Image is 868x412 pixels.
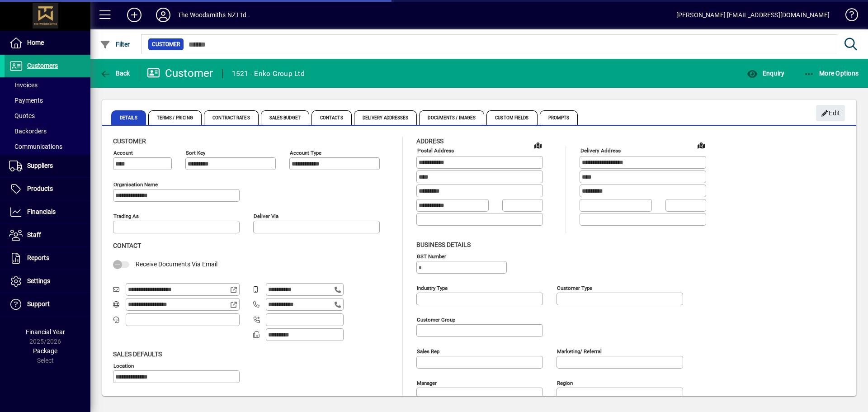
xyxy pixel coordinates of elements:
[557,284,592,291] mat-label: Customer type
[416,137,443,145] span: Address
[148,110,202,125] span: Terms / Pricing
[5,201,90,223] a: Financials
[9,112,35,119] span: Quotes
[5,293,90,316] a: Support
[27,300,50,308] span: Support
[417,253,446,259] mat-label: GST Number
[100,41,130,48] span: Filter
[745,65,787,81] button: Enquiry
[417,379,437,386] mat-label: Manager
[5,123,90,139] a: Backorders
[694,138,708,152] a: View on map
[27,162,53,169] span: Suppliers
[531,138,545,152] a: View on map
[27,277,50,284] span: Settings
[821,106,840,121] span: Edit
[9,128,47,135] span: Backorders
[417,316,455,322] mat-label: Customer group
[5,155,90,177] a: Suppliers
[178,8,250,22] div: The Woodsmiths NZ Ltd .
[254,213,278,219] mat-label: Deliver via
[27,39,44,46] span: Home
[419,110,484,125] span: Documents / Images
[5,247,90,270] a: Reports
[27,62,58,69] span: Customers
[98,36,132,52] button: Filter
[416,241,471,248] span: Business details
[204,110,258,125] span: Contract Rates
[9,81,38,89] span: Invoices
[147,66,213,81] div: Customer
[540,110,578,125] span: Prompts
[33,347,57,355] span: Package
[27,185,53,192] span: Products
[90,65,140,81] app-page-header-button: Back
[5,32,90,54] a: Home
[152,40,180,49] span: Customer
[100,70,130,77] span: Back
[816,105,845,121] button: Edit
[5,270,90,293] a: Settings
[5,224,90,246] a: Staff
[5,93,90,108] a: Payments
[113,137,146,145] span: Customer
[839,2,857,31] a: Knowledge Base
[98,65,132,81] button: Back
[5,178,90,200] a: Products
[676,8,830,22] div: [PERSON_NAME] [EMAIL_ADDRESS][DOMAIN_NAME]
[354,110,417,125] span: Delivery Addresses
[417,284,448,291] mat-label: Industry type
[486,110,537,125] span: Custom Fields
[113,242,141,249] span: Contact
[5,77,90,93] a: Invoices
[557,379,573,386] mat-label: Region
[27,231,41,238] span: Staff
[186,150,205,156] mat-label: Sort key
[113,362,134,369] mat-label: Location
[26,328,65,336] span: Financial Year
[113,150,133,156] mat-label: Account
[9,143,62,150] span: Communications
[747,70,784,77] span: Enquiry
[27,254,49,261] span: Reports
[113,181,158,188] mat-label: Organisation name
[5,139,90,154] a: Communications
[290,150,321,156] mat-label: Account Type
[136,260,217,268] span: Receive Documents Via Email
[5,108,90,123] a: Quotes
[557,348,602,354] mat-label: Marketing/ Referral
[113,213,139,219] mat-label: Trading as
[261,110,309,125] span: Sales Budget
[417,348,439,354] mat-label: Sales rep
[149,7,178,23] button: Profile
[111,110,146,125] span: Details
[802,65,861,81] button: More Options
[232,66,305,81] div: 1521 - Enko Group Ltd
[120,7,149,23] button: Add
[9,97,43,104] span: Payments
[27,208,56,215] span: Financials
[311,110,352,125] span: Contacts
[113,350,162,358] span: Sales defaults
[804,70,859,77] span: More Options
